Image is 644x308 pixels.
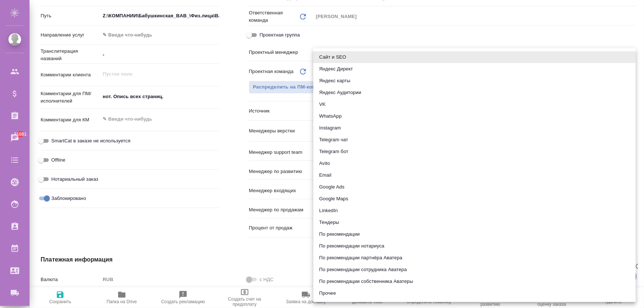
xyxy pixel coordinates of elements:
[313,240,636,252] li: По рекомендации нотариуса
[313,264,636,276] li: По рекомендации сотрудника Аватера
[313,169,636,181] li: Email
[313,98,636,110] li: VK
[313,276,636,287] li: По рекомендации собственника Аватеры
[313,158,636,169] li: Avito
[313,87,636,98] li: Яндекс Аудитории
[313,63,636,75] li: Яндекс Директ
[313,75,636,87] li: Яндекс карты
[313,51,636,63] li: Сайт и SEO
[313,228,636,240] li: По рекомендации
[313,205,636,217] li: LinkedIn
[313,252,636,264] li: По рекомендации партнёра Аватера
[313,134,636,146] li: Telegram чат
[313,287,636,299] li: Прочее
[313,146,636,158] li: Telegram бот
[313,217,636,228] li: Тендеры
[313,122,636,134] li: Instagram
[313,110,636,122] li: WhatsApp
[313,181,636,193] li: Google Ads
[313,193,636,205] li: Google Maps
